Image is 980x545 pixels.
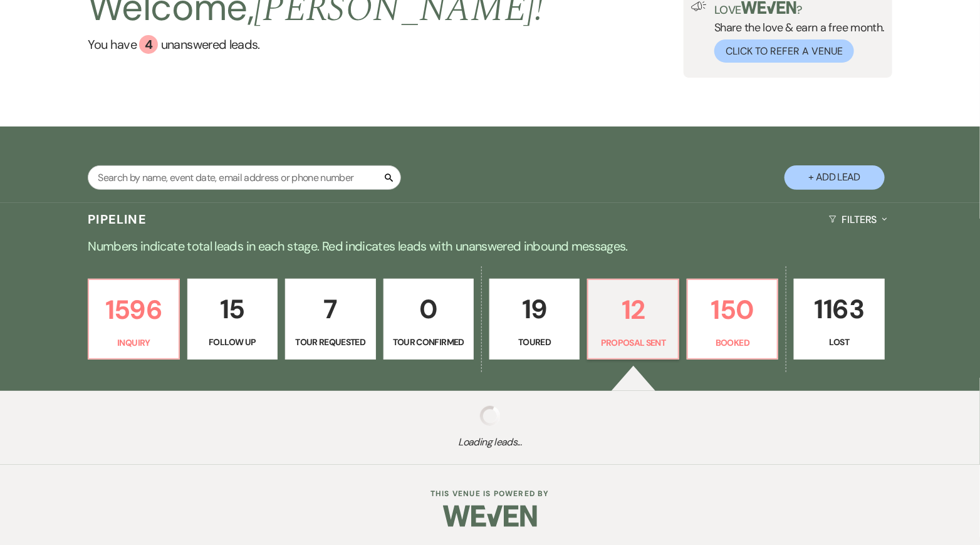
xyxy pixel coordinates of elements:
[195,335,269,349] p: Follow Up
[187,279,278,360] a: 15Follow Up
[696,336,769,350] p: Booked
[443,494,537,538] img: Weven Logo
[498,335,571,349] p: Toured
[785,165,885,190] button: + Add Lead
[691,1,707,11] img: loud-speaker-illustration.svg
[596,336,670,350] p: Proposal Sent
[687,279,778,360] a: 150Booked
[88,279,179,360] a: 1596Inquiry
[802,335,876,349] p: Lost
[596,289,670,331] p: 12
[392,335,466,349] p: Tour Confirmed
[39,236,941,256] p: Numbers indicate total leads in each stage. Red indicates leads with unanswered inbound messages.
[88,165,401,190] input: Search by name, event date, email address or phone number
[88,35,543,54] a: You have 4 unanswered leads.
[88,210,147,228] h3: Pipeline
[794,279,884,360] a: 1163Lost
[392,288,466,330] p: 0
[824,203,892,236] button: Filters
[696,289,769,331] p: 150
[285,279,375,360] a: 7Tour Requested
[195,288,269,330] p: 15
[741,1,797,14] img: weven-logo-green.svg
[96,336,170,350] p: Inquiry
[293,335,367,349] p: Tour Requested
[480,406,500,426] img: loading spinner
[802,288,876,330] p: 1163
[383,279,474,360] a: 0Tour Confirmed
[49,435,931,450] span: Loading leads...
[707,1,885,63] div: Share the love & earn a free month.
[714,39,854,63] button: Click to Refer a Venue
[714,1,885,16] p: Love ?
[293,288,367,330] p: 7
[498,288,571,330] p: 19
[139,35,158,54] div: 4
[489,279,580,360] a: 19Toured
[587,279,679,360] a: 12Proposal Sent
[96,289,170,331] p: 1596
